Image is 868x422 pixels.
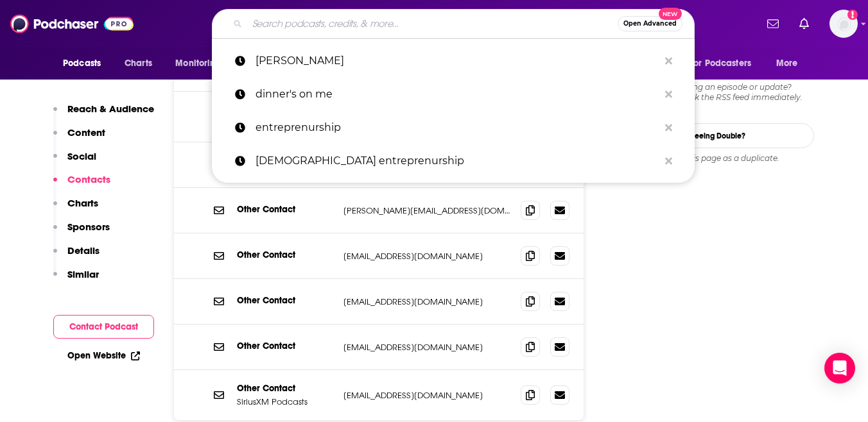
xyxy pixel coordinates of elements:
p: Other Contact [237,204,333,215]
p: [EMAIL_ADDRESS][DOMAIN_NAME] [343,296,510,307]
a: Charts [116,51,160,76]
p: Contacts [67,173,110,185]
svg: Add a profile image [847,10,858,20]
button: open menu [54,51,117,76]
a: Seeing Double? [621,123,814,148]
p: Details [67,244,100,257]
span: Logged in as emma.garth [829,10,858,38]
button: Social [53,150,96,174]
p: mel robbins [256,44,659,78]
p: Social [67,150,96,162]
p: entreprenurship [256,111,659,144]
p: Other Contact [237,341,333,351]
div: Are we missing an episode or update? Use this to check the RSS feed immediately. [621,82,814,103]
img: User Profile [829,10,858,38]
div: Report this page as a duplicate. [621,153,814,164]
div: Search podcasts, credits, & more... [212,9,695,38]
button: Contact Podcast [53,315,154,339]
button: open menu [767,51,814,76]
span: Open Advanced [623,21,677,27]
a: [DEMOGRAPHIC_DATA] entreprenurship [212,144,695,178]
p: [EMAIL_ADDRESS][DOMAIN_NAME] [343,251,510,262]
button: Show profile menu [829,10,858,38]
button: Reach & Audience [53,103,154,126]
span: Monitoring [175,55,221,72]
p: [PERSON_NAME][EMAIL_ADDRESS][DOMAIN_NAME] [343,205,510,216]
img: Podchaser - Follow, Share and Rate Podcasts [10,12,134,36]
a: Open Website [67,350,140,361]
p: Similar [67,268,99,280]
button: Sponsors [53,221,110,244]
p: Reach & Audience [67,103,154,115]
span: More [776,55,798,72]
p: SiriusXM Podcasts [237,396,333,407]
button: Contacts [53,173,110,197]
button: Similar [53,268,99,292]
p: female entreprenurship [256,144,659,178]
p: [EMAIL_ADDRESS][DOMAIN_NAME] [343,390,510,401]
button: Content [53,126,105,150]
a: entreprenurship [212,111,695,144]
span: New [659,8,682,20]
p: Content [67,126,105,139]
button: Open AdvancedNew [618,16,682,31]
a: Show notifications dropdown [762,13,784,35]
button: Charts [53,197,98,221]
p: Other Contact [237,249,333,260]
input: Search podcasts, credits, & more... [247,13,618,34]
span: For Podcasters [690,55,751,72]
a: dinner's on me [212,78,695,111]
a: [PERSON_NAME] [212,44,695,78]
a: Show notifications dropdown [794,13,814,35]
p: Charts [67,197,98,209]
p: [EMAIL_ADDRESS][DOMAIN_NAME] [343,342,510,353]
div: Open Intercom Messenger [824,353,855,384]
p: Other Contact [237,383,333,394]
p: dinner's on me [256,78,659,111]
span: Charts [125,55,152,72]
button: open menu [166,51,238,76]
span: Podcasts [63,55,101,72]
p: Other Contact [237,295,333,306]
p: Sponsors [67,221,110,233]
button: open menu [681,51,770,76]
button: Details [53,244,100,268]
